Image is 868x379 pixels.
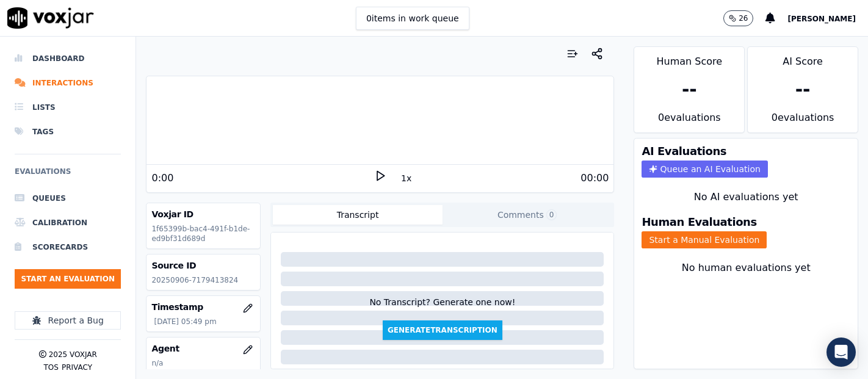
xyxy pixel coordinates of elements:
[151,259,255,272] h3: Source ID
[787,11,868,26] button: [PERSON_NAME]
[151,224,255,244] p: 1f65399b-bac4-491f-b1de-ed9bf31d689d
[580,171,609,186] div: 00:00
[151,342,255,355] h3: Agent
[642,231,767,248] button: Start a Manual Evaluation
[62,363,92,372] button: Privacy
[443,205,612,225] button: Comments
[151,358,255,368] p: n/a
[15,235,121,259] a: Scorecards
[151,275,255,285] p: 20250906-7179413824
[642,161,767,178] button: Queue an AI Evaluation
[399,170,414,187] button: 1x
[642,146,726,157] h3: AI Evaluations
[787,15,856,23] span: [PERSON_NAME]
[15,186,121,211] a: Queues
[739,13,748,23] p: 26
[546,209,557,220] span: 0
[273,205,443,225] button: Transcript
[15,120,121,144] a: Tags
[15,71,121,95] a: Interactions
[723,10,753,26] button: 26
[15,164,121,186] h6: Evaluations
[383,320,502,340] button: GenerateTranscription
[15,211,121,235] a: Calibration
[15,95,121,120] a: Lists
[644,190,848,204] div: No AI evaluations yet
[15,46,121,71] a: Dashboard
[369,296,515,320] div: No Transcript? Generate one now!
[151,301,255,313] h3: Timestamp
[15,311,121,330] button: Report a Bug
[154,317,255,327] p: [DATE] 05:49 pm
[644,261,848,305] div: No human evaluations yet
[49,350,97,359] p: 2025 Voxjar
[748,110,858,132] div: 0 evaluation s
[151,208,255,220] h3: Voxjar ID
[7,7,94,29] img: voxjar logo
[634,47,744,69] div: Human Score
[748,47,858,69] div: AI Score
[634,110,744,132] div: 0 evaluation s
[795,79,811,101] div: --
[642,217,756,228] h3: Human Evaluations
[15,269,121,289] button: Start an Evaluation
[356,7,469,30] button: 0items in work queue
[826,337,856,367] div: Open Intercom Messenger
[682,79,697,101] div: --
[43,363,58,372] button: TOS
[723,10,765,26] button: 26
[151,171,173,186] div: 0:00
